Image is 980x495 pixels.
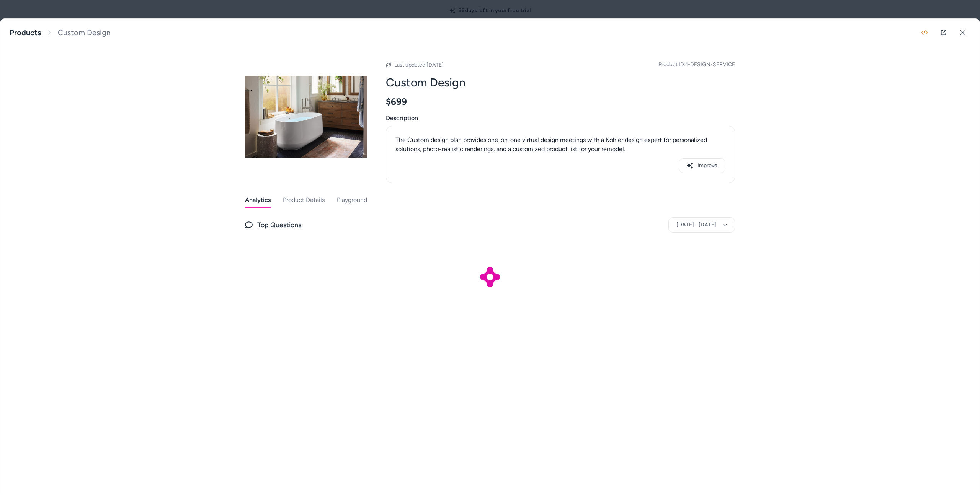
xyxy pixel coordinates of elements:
[10,28,41,37] a: Products
[257,220,301,230] span: Top Questions
[386,114,735,123] span: Description
[679,158,725,173] button: Improve
[386,96,407,107] span: $699
[245,192,271,208] button: Analytics
[394,62,444,68] span: Last updated [DATE]
[10,28,111,37] nav: breadcrumb
[658,61,735,68] span: Product ID: 1-DESIGN-SERVICE
[386,75,735,90] h2: Custom Design
[245,55,367,178] img: aad76089_rgb
[395,135,725,154] p: The Custom design plan provides one-on-one virtual design meetings with a Kohler design expert fo...
[58,28,111,37] span: Custom Design
[283,192,325,208] button: Product Details
[668,217,735,233] button: [DATE] - [DATE]
[337,192,367,208] button: Playground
